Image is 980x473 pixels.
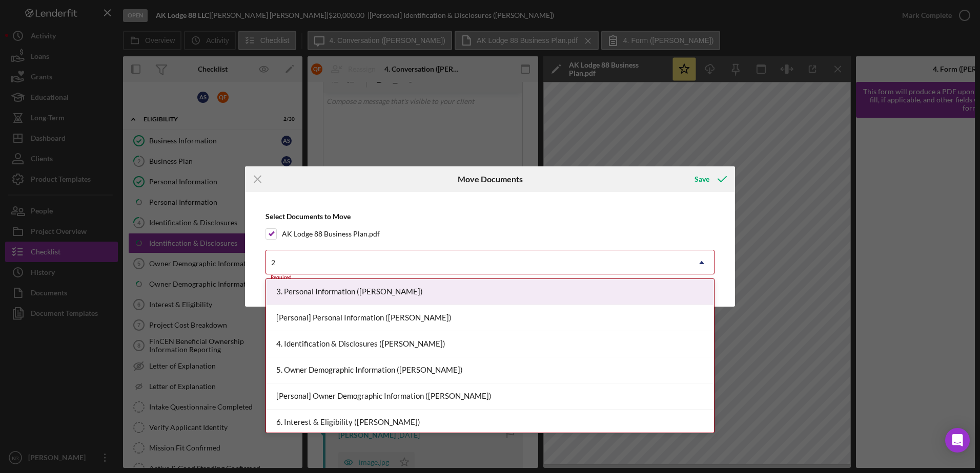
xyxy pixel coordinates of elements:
div: 5. Owner Demographic Information ([PERSON_NAME]) [266,357,714,383]
div: [Personal] Owner Demographic Information ([PERSON_NAME]) [266,383,714,410]
div: [Personal] Personal Information ([PERSON_NAME]) [266,305,714,331]
div: 6. Interest & Eligibility ([PERSON_NAME]) [266,410,714,436]
b: Select Documents to Move [266,212,351,221]
label: AK Lodge 88 Business Plan.pdf [282,229,380,239]
div: Save [695,169,709,189]
div: 3. Personal Information ([PERSON_NAME]) [266,279,714,305]
div: Open Intercom Messenger [945,428,970,453]
div: 4. Identification & Disclosures ([PERSON_NAME]) [266,331,714,357]
button: Save [684,169,735,189]
div: Required [266,274,714,281]
h6: Move Documents [458,175,523,184]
